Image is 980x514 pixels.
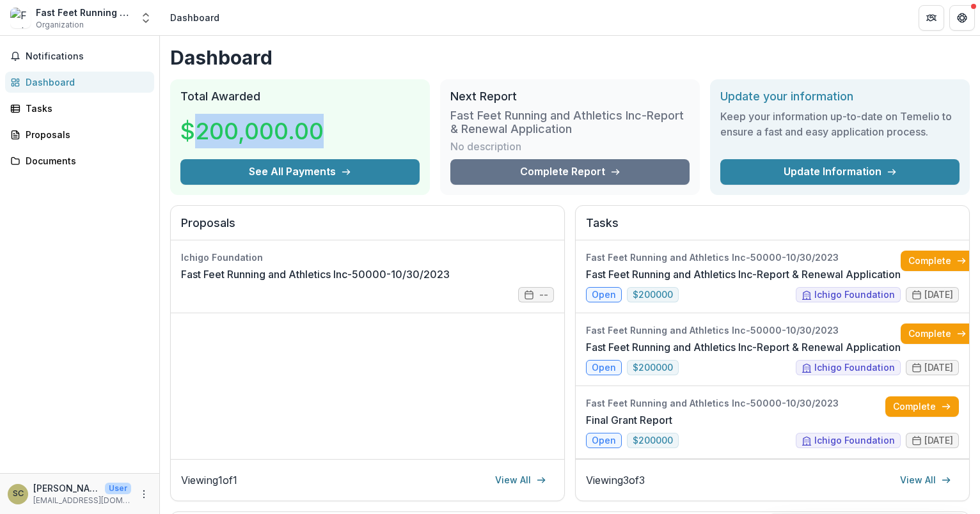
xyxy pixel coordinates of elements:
h2: Total Awarded [180,90,420,104]
button: Partners [919,5,944,31]
button: Get Help [949,5,975,31]
p: Viewing 3 of 3 [586,472,645,488]
h3: Keep your information up-to-date on Temelio to ensure a fast and easy application process. [720,109,960,139]
h3: Fast Feet Running and Athletics Inc-Report & Renewal Application [450,109,690,136]
button: Notifications [5,46,154,66]
a: Final Grant Report [586,412,672,428]
p: [PERSON_NAME] [33,481,100,495]
p: User [105,483,131,494]
a: Complete [885,396,959,417]
a: Tasks [5,98,154,119]
button: More [136,487,152,502]
a: Complete Report [450,159,690,185]
a: Fast Feet Running and Athletics Inc-Report & Renewal Application [586,267,901,282]
span: Organization [36,19,84,31]
p: Viewing 1 of 1 [181,472,237,488]
a: Update Information [720,159,960,185]
h3: $200,000.00 [180,114,324,148]
a: View All [892,470,959,490]
img: Fast Feet Running and Athletics Inc [10,8,31,28]
button: See All Payments [180,159,420,185]
span: Notifications [26,51,149,62]
h1: Dashboard [170,46,970,69]
a: View All [487,470,554,490]
a: Complete [901,251,974,271]
nav: breadcrumb [165,8,225,27]
a: Dashboard [5,72,154,93]
p: No description [450,139,521,154]
div: Suzie Clinchy [13,490,24,498]
h2: Proposals [181,216,554,240]
h2: Tasks [586,216,959,240]
p: [EMAIL_ADDRESS][DOMAIN_NAME] [33,495,131,506]
div: Dashboard [26,75,144,89]
div: Documents [26,154,144,167]
button: Open entity switcher [137,5,155,31]
a: Fast Feet Running and Athletics Inc-50000-10/30/2023 [181,267,450,282]
div: Dashboard [170,11,219,24]
div: Fast Feet Running and Athletics Inc [36,6,132,19]
div: Proposals [26,128,144,141]
h2: Next Report [450,90,690,104]
div: Tasks [26,102,144,115]
a: Proposals [5,124,154,145]
h2: Update your information [720,90,960,104]
a: Complete [901,323,974,344]
a: Documents [5,150,154,171]
a: Fast Feet Running and Athletics Inc-Report & Renewal Application [586,339,901,355]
